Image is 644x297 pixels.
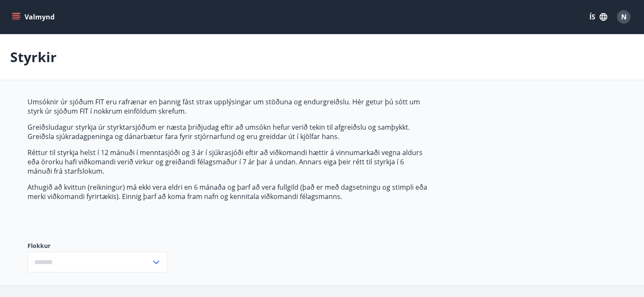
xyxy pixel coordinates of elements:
p: Athugið að kvittun (reikningur) má ekki vera eldri en 6 mánaða og þarf að vera fullgild (það er m... [28,183,427,201]
p: Styrkir [10,48,57,66]
p: Réttur til styrkja helst í 12 mánuði í menntasjóði og 3 ár í sjúkrasjóði eftir að viðkomandi hætt... [28,148,427,176]
button: ÍS [585,9,612,25]
span: N [621,12,627,22]
p: Greiðsludagur styrkja úr styrktarsjóðum er næsta þriðjudag eftir að umsókn hefur verið tekin til ... [28,123,427,141]
p: Umsóknir úr sjóðum FIT eru rafrænar en þannig fást strax upplýsingar um stöðuna og endurgreiðslu.... [28,97,427,116]
button: menu [10,9,58,25]
button: N [614,7,634,27]
label: Flokkur [28,242,167,250]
